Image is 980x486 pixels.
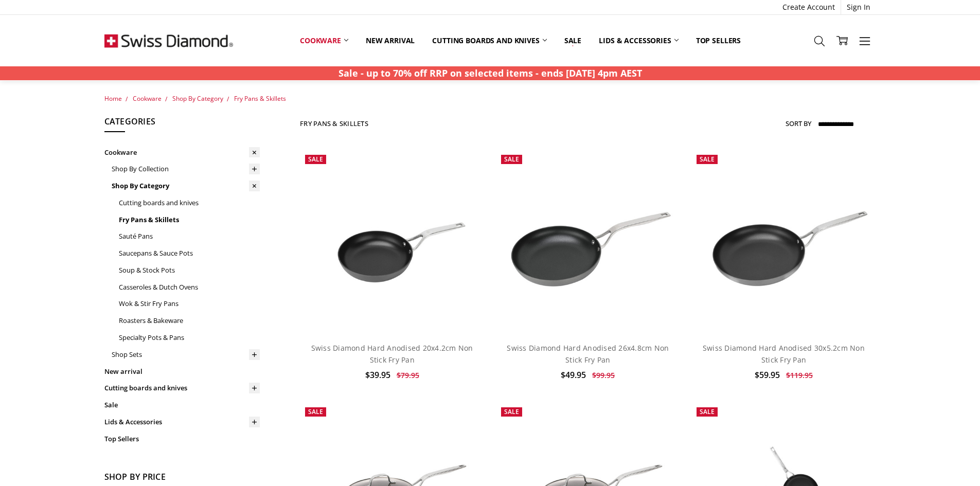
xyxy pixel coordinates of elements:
[119,329,260,346] a: Specialty Pots & Pans
[504,155,519,164] span: Sale
[561,369,586,381] span: $49.95
[311,343,473,364] a: Swiss Diamond Hard Anodised 20x4.2cm Non Stick Fry Pan
[786,115,811,132] label: Sort By
[300,181,484,303] img: Swiss Diamond Hard Anodised 20x4.2cm Non Stick Fry Pan
[700,407,715,416] span: Sale
[119,211,260,228] a: Fry Pans & Skillets
[104,94,122,103] a: Home
[755,369,780,381] span: $59.95
[112,160,260,177] a: Shop By Collection
[112,177,260,194] a: Shop By Category
[234,94,286,103] a: Fry Pans & Skillets
[119,194,260,211] a: Cutting boards and knives
[119,279,260,296] a: Casseroles & Dutch Ovens
[687,29,750,52] a: Top Sellers
[496,150,680,334] a: Swiss Diamond Hard Anodised 26x4.8cm Non Stick Fry Pan
[590,29,687,52] a: Lids & Accessories
[308,155,323,164] span: Sale
[338,67,642,79] strong: Sale - up to 70% off RRP on selected items - ends [DATE] 4pm AEST
[104,144,260,161] a: Cookware
[308,407,323,416] span: Sale
[397,370,419,380] span: $79.95
[496,181,680,303] img: Swiss Diamond Hard Anodised 26x4.8cm Non Stick Fry Pan
[104,397,260,413] a: Sale
[119,312,260,329] a: Roasters & Bakeware
[592,370,615,380] span: $99.95
[556,29,590,52] a: Sale
[365,369,390,381] span: $39.95
[133,94,162,103] a: Cookware
[300,119,368,128] h1: Fry Pans & Skillets
[172,94,223,103] a: Shop By Category
[700,155,715,164] span: Sale
[119,295,260,312] a: Wok & Stir Fry Pans
[691,181,876,303] img: Swiss Diamond Hard Anodised 30x5.2cm Non Stick Fry Pan
[786,370,813,380] span: $119.95
[119,245,260,262] a: Saucepans & Sauce Pots
[357,29,423,52] a: New arrival
[104,430,260,447] a: Top Sellers
[507,343,669,364] a: Swiss Diamond Hard Anodised 26x4.8cm Non Stick Fry Pan
[504,407,519,416] span: Sale
[119,228,260,245] a: Sauté Pans
[119,262,260,279] a: Soup & Stock Pots
[104,15,233,66] img: Free Shipping On Every Order
[691,150,876,334] a: Swiss Diamond Hard Anodised 30x5.2cm Non Stick Fry Pan
[104,115,260,133] h5: Categories
[300,150,484,334] a: Swiss Diamond Hard Anodised 20x4.2cm Non Stick Fry Pan
[703,343,865,364] a: Swiss Diamond Hard Anodised 30x5.2cm Non Stick Fry Pan
[104,413,260,430] a: Lids & Accessories
[291,29,357,52] a: Cookware
[112,346,260,363] a: Shop Sets
[423,29,556,52] a: Cutting boards and knives
[104,363,260,380] a: New arrival
[104,380,260,397] a: Cutting boards and knives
